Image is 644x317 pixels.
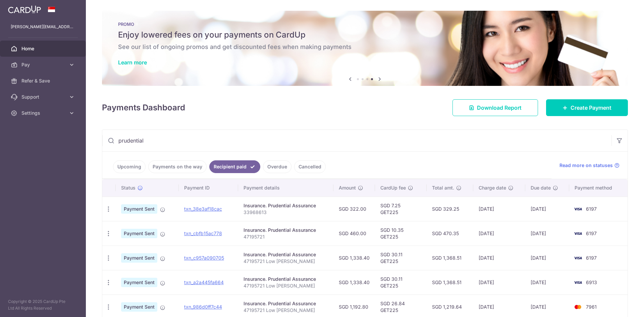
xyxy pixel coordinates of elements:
[586,230,597,236] span: 6197
[473,270,526,295] td: [DATE]
[473,246,526,270] td: [DATE]
[531,184,551,191] span: Due date
[121,204,157,214] span: Payment Sent
[184,206,222,212] a: txn_38e3af18cac
[238,179,333,197] th: Payment details
[244,227,328,233] div: Insurance. Prudential Assurance
[8,5,41,13] img: CardUp
[121,253,157,263] span: Payment Sent
[121,278,157,287] span: Payment Sent
[21,77,66,84] span: Refer & Save
[121,229,157,238] span: Payment Sent
[525,221,569,246] td: [DATE]
[263,160,291,173] a: Overdue
[102,102,185,114] h4: Payments Dashboard
[121,184,136,191] span: Status
[244,202,328,209] div: Insurance. Prudential Assurance
[427,221,473,246] td: SGD 470.35
[571,104,611,112] span: Create Payment
[586,279,597,285] span: 6913
[11,23,75,30] p: [PERSON_NAME][EMAIL_ADDRESS][DOMAIN_NAME]
[21,61,66,68] span: Pay
[244,258,328,265] p: 47195721 Low [PERSON_NAME]
[525,197,569,221] td: [DATE]
[375,246,427,270] td: SGD 30.11 GET225
[113,160,146,173] a: Upcoming
[571,254,585,262] img: Bank Card
[427,197,473,221] td: SGD 329.25
[525,246,569,270] td: [DATE]
[244,276,328,282] div: Insurance. Prudential Assurance
[375,197,427,221] td: SGD 7.25 GET225
[586,206,597,212] span: 6197
[559,162,613,169] span: Read more on statuses
[333,270,375,295] td: SGD 1,338.40
[118,30,612,40] h5: Enjoy lowered fees on your payments on CardUp
[244,307,328,314] p: 47195721 Low [PERSON_NAME]
[427,270,473,295] td: SGD 1,368.51
[432,184,454,191] span: Total amt.
[571,303,585,311] img: Bank Card
[102,130,611,151] input: Search by recipient name, payment id or reference
[452,99,538,116] a: Download Report
[148,160,207,173] a: Payments on the way
[21,45,66,52] span: Home
[546,99,628,116] a: Create Payment
[427,246,473,270] td: SGD 1,368.51
[121,302,157,312] span: Payment Sent
[375,270,427,295] td: SGD 30.11 GET225
[571,278,585,286] img: Bank Card
[473,197,526,221] td: [DATE]
[21,110,66,116] span: Settings
[569,179,628,197] th: Payment method
[118,21,612,27] p: PROMO
[184,279,224,285] a: txn_a2a445fa664
[102,11,628,86] img: Latest Promos banner
[375,221,427,246] td: SGD 10.35 GET225
[244,282,328,289] p: 47195721 Low [PERSON_NAME]
[294,160,326,173] a: Cancelled
[571,205,585,213] img: Bank Card
[244,233,328,240] p: 47195721
[179,179,238,197] th: Payment ID
[333,197,375,221] td: SGD 322.00
[339,184,356,191] span: Amount
[571,229,585,237] img: Bank Card
[586,304,597,310] span: 7961
[209,160,260,173] a: Recipient paid
[118,43,612,51] h6: See our list of ongoing promos and get discounted fees when making payments
[477,104,522,112] span: Download Report
[586,255,597,261] span: 6197
[380,184,406,191] span: CardUp fee
[244,209,328,216] p: 33968613
[244,300,328,307] div: Insurance. Prudential Assurance
[473,221,526,246] td: [DATE]
[333,246,375,270] td: SGD 1,338.40
[118,59,147,66] a: Learn more
[479,184,506,191] span: Charge date
[244,251,328,258] div: Insurance. Prudential Assurance
[184,255,224,261] a: txn_c957a090705
[559,162,620,169] a: Read more on statuses
[333,221,375,246] td: SGD 460.00
[525,270,569,295] td: [DATE]
[601,297,637,314] iframe: Opens a widget where you can find more information
[21,94,66,100] span: Support
[184,230,222,236] a: txn_cbfb15ac778
[184,304,222,310] a: txn_986d0ff7c44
